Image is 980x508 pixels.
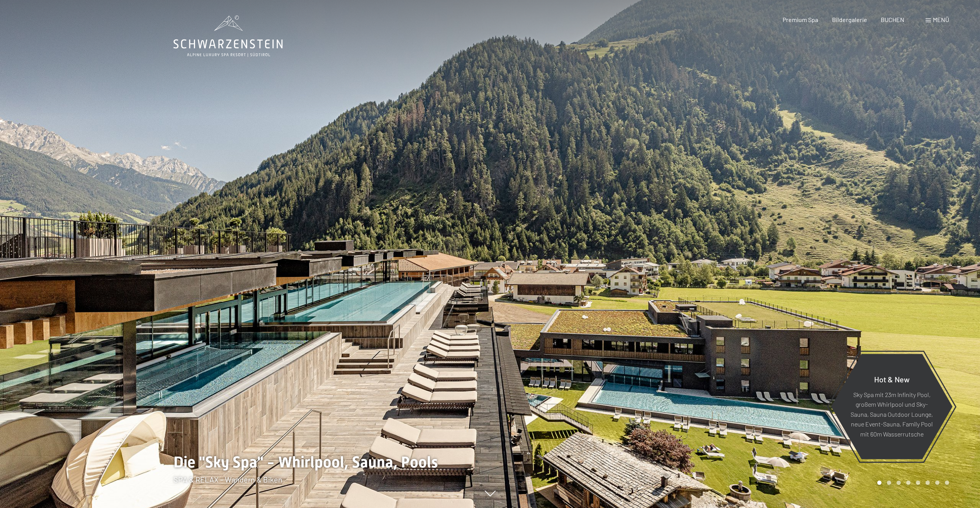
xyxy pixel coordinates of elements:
[897,481,901,485] div: Carousel Page 3
[916,481,920,485] div: Carousel Page 5
[877,481,881,485] div: Carousel Page 1 (Current Slide)
[783,16,818,23] a: Premium Spa
[945,481,949,485] div: Carousel Page 8
[831,353,953,460] a: Hot & New Sky Spa mit 23m Infinity Pool, großem Whirlpool und Sky-Sauna, Sauna Outdoor Lounge, ne...
[875,481,949,485] div: Carousel Pagination
[926,481,930,485] div: Carousel Page 6
[881,16,904,23] a: BUCHEN
[874,374,910,384] span: Hot & New
[935,481,939,485] div: Carousel Page 7
[832,16,867,23] a: Bildergalerie
[933,16,949,23] span: Menü
[906,481,910,485] div: Carousel Page 4
[887,481,891,485] div: Carousel Page 2
[850,389,934,439] p: Sky Spa mit 23m Infinity Pool, großem Whirlpool und Sky-Sauna, Sauna Outdoor Lounge, neue Event-S...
